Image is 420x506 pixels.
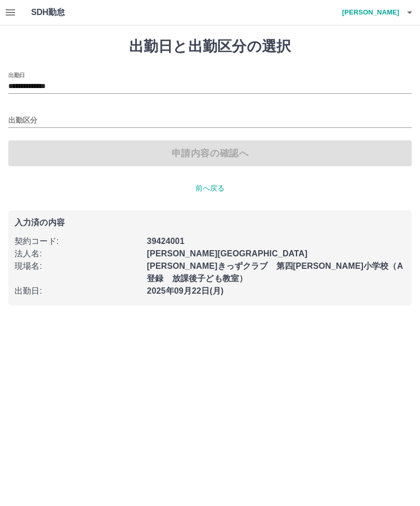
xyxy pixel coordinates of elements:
p: 出勤日 : [15,285,141,297]
p: 入力済の内容 [15,219,405,227]
p: 前へ戻る [8,183,412,194]
b: 39424001 [147,237,184,245]
p: 現場名 : [15,260,141,272]
label: 出勤日 [8,71,25,79]
b: 2025年09月22日(月) [147,286,223,295]
h1: 出勤日と出勤区分の選択 [8,38,412,55]
b: [PERSON_NAME]きっずクラブ 第四[PERSON_NAME]小学校（A登録 放課後子ども教室） [147,262,403,283]
p: 契約コード : [15,235,141,248]
p: 法人名 : [15,248,141,260]
b: [PERSON_NAME][GEOGRAPHIC_DATA] [147,249,307,258]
